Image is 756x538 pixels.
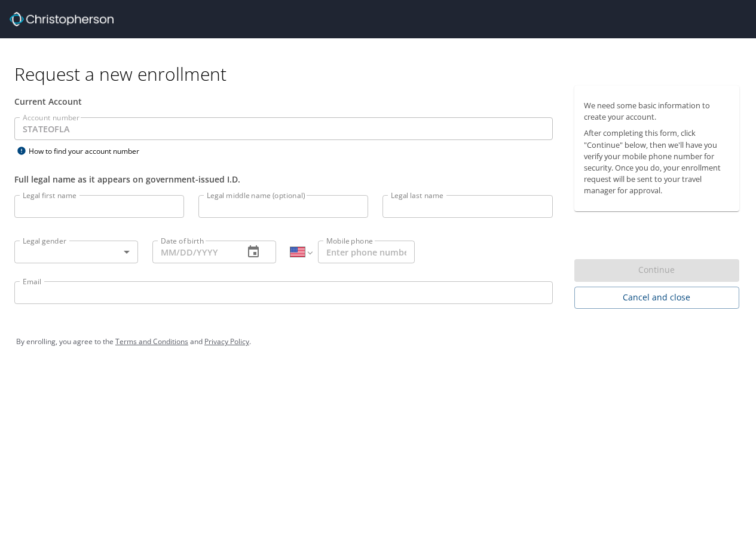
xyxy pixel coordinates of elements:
input: Enter phone number [318,241,414,263]
div: Full legal name as it appears on government-issued I.D. [14,173,553,186]
p: After completing this form, click "Continue" below, then we'll have you verify your mobile phone ... [584,127,730,196]
div: ​ [14,241,138,263]
span: Cancel and close [584,290,730,305]
h1: Request a new enrollment [14,62,749,86]
img: cbt logo [10,12,114,26]
p: We need some basic information to create your account. [584,100,730,123]
button: Cancel and close [574,287,739,309]
div: By enrolling, you agree to the and . [16,327,740,357]
a: Terms and Conditions [115,336,188,346]
div: How to find your account number [14,144,164,159]
a: Privacy Policy [204,336,249,346]
input: MM/DD/YYYY [152,241,234,263]
div: Current Account [14,95,553,108]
